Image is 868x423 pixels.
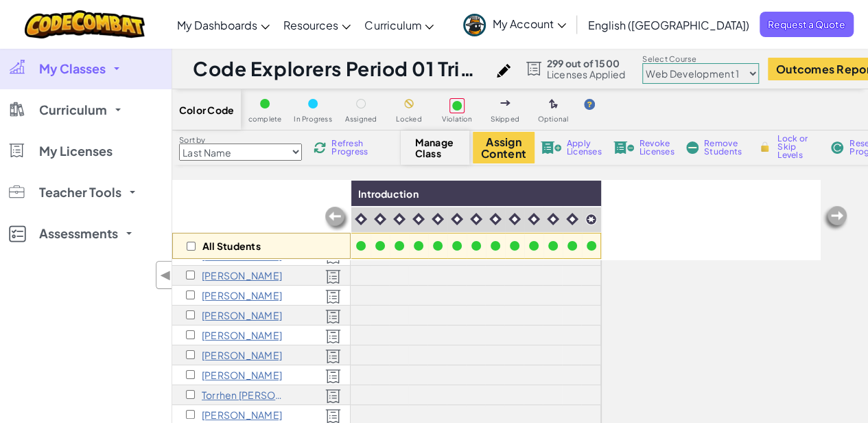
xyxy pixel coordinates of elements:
[25,10,145,38] img: CodeCombat logo
[202,310,282,321] p: Jack Hill
[39,186,121,198] span: Teacher Tools
[202,270,282,281] p: Eli Glasberg
[345,115,377,123] span: Assigned
[566,213,578,225] img: IconIntro.svg
[202,330,282,341] p: Serena Hussain
[325,309,341,324] img: Licensed
[160,265,172,285] span: ◀
[758,141,772,153] img: IconLock.svg
[777,135,818,159] span: Lock or Skip Levels
[331,139,374,156] span: Refresh Progress
[686,141,699,154] img: IconRemoveStudents.svg
[202,290,282,301] p: Nathan Gowgiel
[538,115,569,123] span: Optional
[202,409,282,420] p: Melisa McManis
[547,58,626,69] span: 299 out of 1500
[463,14,486,36] img: avatar
[374,213,386,225] img: IconIntro.svg
[541,141,561,154] img: IconLicenseApply.svg
[325,369,341,384] img: Licensed
[364,18,421,32] span: Curriculum
[193,56,490,82] h1: Code Explorers Period 01 Trimester 1
[547,69,626,80] span: Licenses Applied
[314,141,326,154] img: IconReload.svg
[473,132,535,163] button: Assign Content
[325,289,341,304] img: Licensed
[39,104,107,116] span: Curriculum
[456,3,573,46] a: My Account
[323,205,351,233] img: Arrow_Left_Inactive.png
[325,389,341,404] img: Licensed
[497,64,511,78] img: iconPencil.svg
[470,213,482,225] img: IconIntro.svg
[39,62,106,75] span: My Classes
[325,349,341,364] img: Licensed
[355,213,367,225] img: IconIntro.svg
[508,213,521,225] img: IconIntro.svg
[493,16,566,31] span: My Account
[642,54,759,65] label: Select Course
[581,6,756,43] a: English ([GEOGRAPHIC_DATA])
[39,227,118,240] span: Assessments
[640,139,675,156] span: Revoke Licenses
[177,18,257,32] span: My Dashboards
[179,104,234,115] span: Color Code
[821,205,849,232] img: Arrow_Left_Inactive.png
[202,389,288,400] p: Torrhen McKinzie
[830,141,844,154] img: IconReset.svg
[325,329,341,344] img: Licensed
[549,99,558,110] img: IconOptionalLevel.svg
[585,214,597,225] img: IconCapstoneLevel.svg
[704,139,745,156] span: Remove Students
[432,213,444,225] img: IconIntro.svg
[588,18,749,32] span: English ([GEOGRAPHIC_DATA])
[393,213,406,225] img: IconIntro.svg
[283,18,338,32] span: Resources
[202,350,282,361] p: Aria Jermolowicz
[567,139,602,156] span: Apply Licenses
[613,141,634,154] img: IconLicenseRevoke.svg
[202,369,282,380] p: Casandra Lungu
[489,213,502,225] img: IconIntro.svg
[451,213,463,225] img: IconIntro.svg
[441,115,472,123] span: Violation
[325,269,341,284] img: Licensed
[248,115,282,123] span: complete
[415,137,456,159] span: Manage Class
[202,240,261,251] p: All Students
[170,6,277,43] a: My Dashboards
[396,115,421,123] span: Locked
[491,115,519,123] span: Skipped
[547,213,559,225] img: IconIntro.svg
[358,187,419,200] span: Introduction
[357,6,441,43] a: Curriculum
[412,213,425,225] img: IconIntro.svg
[294,115,332,123] span: In Progress
[500,100,511,106] img: IconSkippedLevel.svg
[528,213,540,225] img: IconIntro.svg
[39,145,113,157] span: My Licenses
[277,6,357,43] a: Resources
[179,135,302,146] label: Sort by
[760,12,854,37] a: Request a Quote
[584,99,595,110] img: IconHint.svg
